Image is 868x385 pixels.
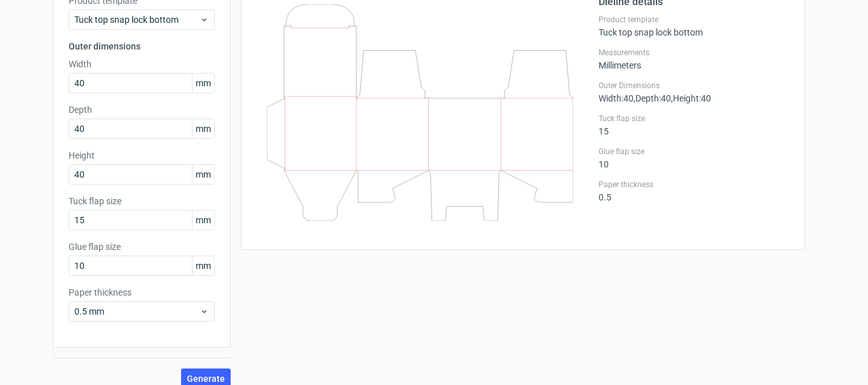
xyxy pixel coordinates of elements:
span: mm [192,211,214,230]
label: Measurements [599,48,789,58]
label: Depth [69,103,215,116]
label: Paper thickness [599,179,789,190]
span: mm [192,165,214,184]
span: mm [192,74,214,93]
label: Product template [599,15,789,25]
div: Tuck top snap lock bottom [599,15,789,37]
span: Width : 40 [599,93,634,103]
div: 15 [599,114,789,136]
span: , Height : 40 [671,93,711,103]
label: Tuck flap size [599,114,789,124]
div: 10 [599,147,789,169]
div: Millimeters [599,48,789,70]
label: Width [69,58,215,70]
label: Paper thickness [69,286,215,299]
div: 0.5 [599,179,789,202]
span: Generate [187,374,225,383]
label: Tuck flap size [69,195,215,207]
span: 0.5 mm [74,305,200,318]
span: , Depth : 40 [634,93,671,103]
h3: Outer dimensions [69,40,215,53]
label: Height [69,149,215,162]
label: Outer Dimensions [599,81,789,91]
label: Glue flap size [599,147,789,157]
span: mm [192,256,214,275]
label: Glue flap size [69,240,215,253]
span: Tuck top snap lock bottom [74,13,200,26]
span: mm [192,119,214,138]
